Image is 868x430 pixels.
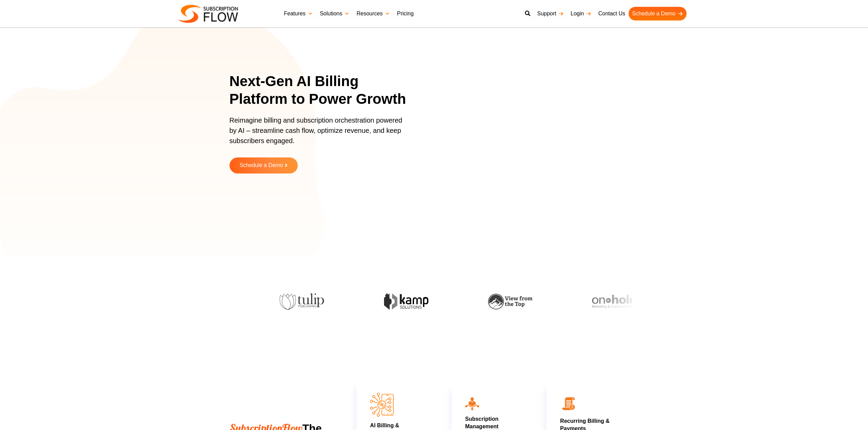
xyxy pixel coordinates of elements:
[230,115,407,153] p: Reimagine billing and subscription orchestration powered by AI – streamline cash flow, optimize r...
[465,397,479,410] img: icon10
[465,416,499,429] a: Subscription Management
[315,293,360,309] img: kamp-solution
[560,395,577,412] img: 02
[370,393,394,416] img: AI Billing & Subscription Managements
[281,7,317,20] a: Features
[178,5,238,23] img: Subscriptionflow
[230,157,298,174] a: Schedule a Demo
[420,294,464,310] img: view-from-the-top
[524,295,568,308] img: onhold-marketing
[534,7,567,20] a: Support
[595,7,629,20] a: Contact Us
[230,72,415,108] h1: Next-Gen AI Billing Platform to Power Growth
[394,7,417,20] a: Pricing
[317,7,353,20] a: Solutions
[353,7,393,20] a: Resources
[239,163,283,168] span: Schedule a Demo
[629,7,686,20] a: Schedule a Demo
[567,7,595,20] a: Login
